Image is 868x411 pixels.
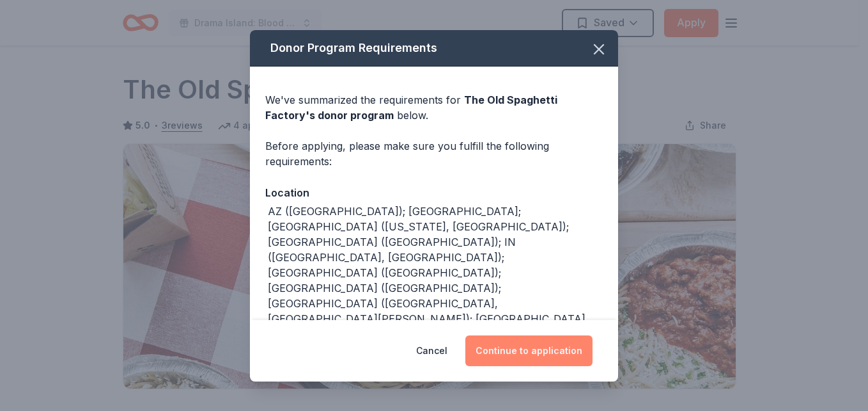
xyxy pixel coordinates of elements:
div: Donor Program Requirements [250,30,618,67]
button: Cancel [416,335,447,366]
div: Before applying, please make sure you fulfill the following requirements: [265,138,603,169]
div: Location [265,184,603,201]
button: Continue to application [465,335,593,366]
div: We've summarized the requirements for below. [265,92,603,123]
